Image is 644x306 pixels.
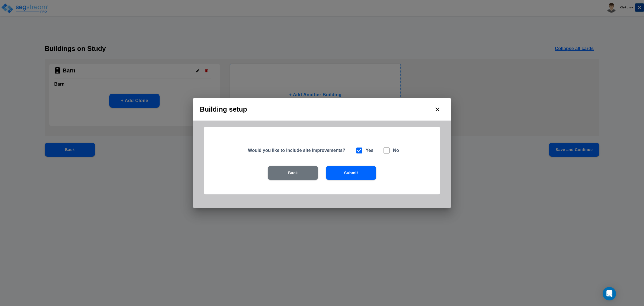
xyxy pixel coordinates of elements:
[268,166,318,180] button: Back
[326,166,376,180] button: Submit
[248,147,348,153] h5: Would you like to include site improvements?
[431,103,444,116] button: close
[366,147,373,154] h6: Yes
[193,98,451,121] h2: Building setup
[393,147,399,154] h6: No
[603,287,616,300] div: Open Intercom Messenger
